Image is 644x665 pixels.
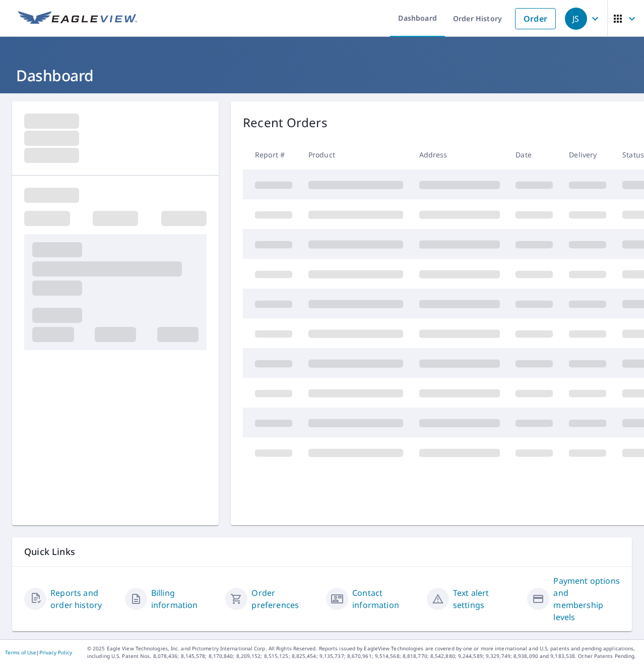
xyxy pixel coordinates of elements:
p: | [5,649,72,655]
a: Text alert settings [453,587,520,611]
a: Order [515,8,556,29]
th: Address [411,140,508,170]
div: JS [565,8,587,30]
th: Delivery [561,140,614,170]
a: Reports and order history [50,587,117,611]
th: Product [300,140,411,170]
p: © 2025 Eagle View Technologies, Inc. and Pictometry International Corp. All Rights Reserved. Repo... [87,645,639,660]
a: Payment options and membership levels [553,575,620,623]
a: Order preferences [251,587,318,611]
img: EV Logo [18,11,137,26]
p: Recent Orders [243,114,328,132]
a: Privacy Policy [39,649,72,656]
a: Contact information [352,587,419,611]
th: Report # [243,140,300,170]
p: Quick Links [24,545,620,558]
th: Date [507,140,561,170]
h1: Dashboard [12,65,632,86]
a: Terms of Use [5,649,36,656]
a: Billing information [151,587,218,611]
